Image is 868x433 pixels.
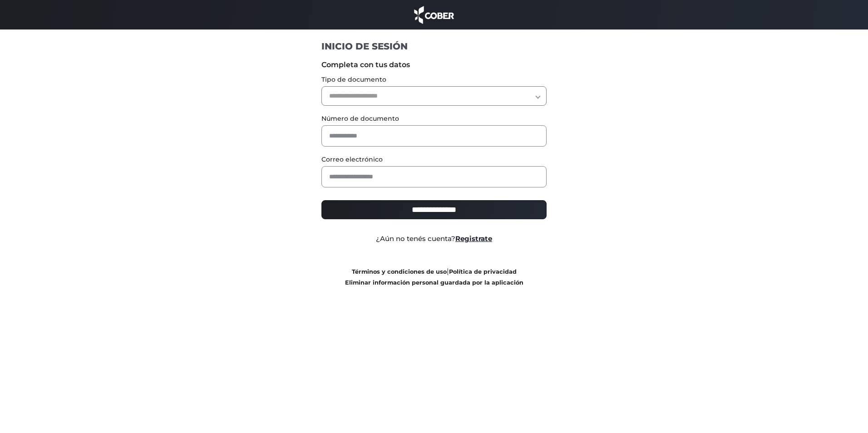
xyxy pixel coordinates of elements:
[345,279,523,286] a: Eliminar información personal guardada por la aplicación
[455,234,492,243] a: Registrate
[321,59,547,70] label: Completa con tus datos
[352,268,447,275] a: Términos y condiciones de uso
[449,268,517,275] a: Política de privacidad
[321,114,547,123] label: Número de documento
[321,40,547,52] h1: INICIO DE SESIÓN
[321,155,547,164] label: Correo electrónico
[315,266,554,288] div: |
[412,5,456,25] img: cober_marca.png
[315,234,554,244] div: ¿Aún no tenés cuenta?
[321,75,547,84] label: Tipo de documento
